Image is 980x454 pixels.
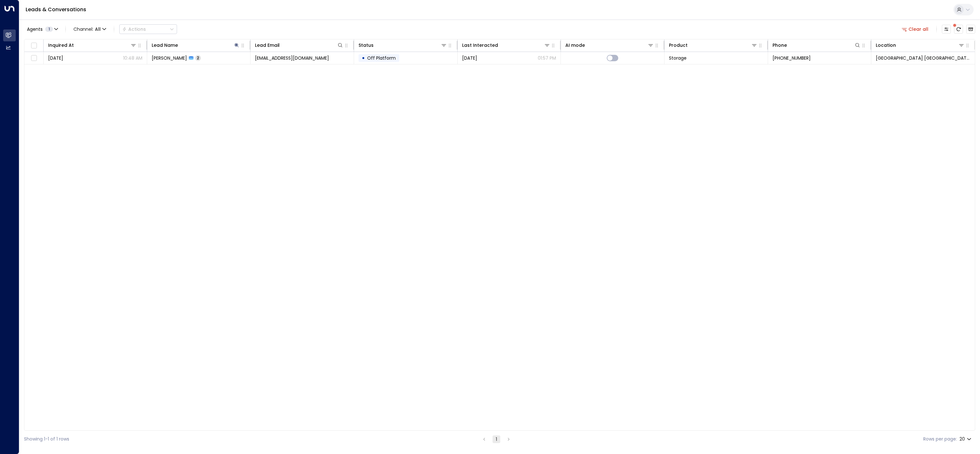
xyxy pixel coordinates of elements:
[122,26,146,32] div: Actions
[152,41,240,49] div: Lead Name
[255,55,329,61] span: cullenbri71@gmail.com
[359,41,374,49] div: Status
[45,27,53,32] span: 1
[669,55,687,61] span: Storage
[255,41,280,49] div: Lead Email
[876,55,970,61] span: Space Station Shrewsbury
[48,41,137,49] div: Inquired At
[942,25,951,34] button: Customize
[538,55,556,61] p: 01:57 PM
[48,55,63,61] span: Oct 02, 2025
[71,25,109,34] button: Channel:All
[119,24,177,34] div: Button group with a nested menu
[48,41,74,49] div: Inquired At
[959,434,973,444] div: 20
[30,42,38,50] span: Toggle select all
[24,436,69,442] div: Showing 1-1 of 1 rows
[119,24,177,34] button: Actions
[876,41,896,49] div: Location
[565,41,585,49] div: AI mode
[876,41,965,49] div: Location
[195,55,201,61] span: 2
[152,41,178,49] div: Lead Name
[923,436,957,442] label: Rows per page:
[26,6,86,13] a: Leads & Conversations
[480,435,513,443] nav: pagination navigation
[30,54,38,62] span: Toggle select row
[123,55,142,61] p: 10:48 AM
[462,41,498,49] div: Last Interacted
[95,27,101,32] span: All
[773,41,787,49] div: Phone
[27,27,43,31] span: Agents
[367,55,396,61] span: Off Platform
[71,25,109,34] span: Channel:
[954,25,963,34] span: There are new threads available. Refresh the grid to view the latest updates.
[966,25,975,34] button: Archived Leads
[462,41,551,49] div: Last Interacted
[773,55,811,61] span: +447971118525
[152,55,187,61] span: Brian Cullen
[255,41,343,49] div: Lead Email
[669,41,688,49] div: Product
[899,25,931,34] button: Clear all
[773,41,861,49] div: Phone
[462,55,477,61] span: Oct 03, 2025
[359,41,447,49] div: Status
[24,25,60,34] button: Agents1
[362,53,365,63] div: •
[565,41,654,49] div: AI mode
[493,435,500,443] button: page 1
[669,41,757,49] div: Product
